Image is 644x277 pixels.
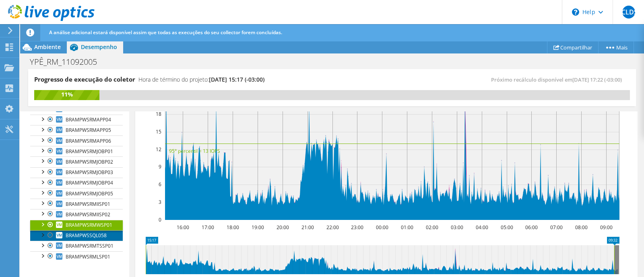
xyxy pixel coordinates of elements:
span: Desempenho [81,43,117,51]
a: BRAMPWSRMJOBP05 [30,188,123,199]
text: 21:00 [301,224,314,231]
text: 9 [159,163,161,170]
text: 09:00 [600,224,613,231]
a: BRAMPWSRMIISP01 [30,199,123,209]
text: 18 [156,111,161,117]
a: BRAMPWSRMJOBP03 [30,167,123,178]
a: BRAMPWSRMJOBP04 [30,178,123,188]
span: [DATE] 17:22 (-03:00) [572,76,622,83]
text: 06:00 [525,224,538,231]
a: Mais [598,41,634,53]
h1: YPÊ_RM_11092005 [26,57,109,66]
span: BRAMPWSRMAPP06 [66,137,111,144]
text: 04:00 [476,224,488,231]
span: BRAMPWSRMJOBP01 [66,148,113,155]
text: 12 [156,146,161,153]
text: 0 [159,216,161,223]
span: BRAMPWSRMJOBP05 [66,190,113,197]
a: BRAMPWSRMAPP06 [30,135,123,146]
span: BRAMPWSRMJOBP04 [66,179,113,186]
span: BRAMPWSRMTSSP01 [66,242,114,249]
span: BRAMPWSRMJOBP03 [66,169,113,176]
span: Próximo recálculo disponível em [491,76,626,83]
text: 15 [156,128,161,135]
span: Ambiente [34,43,61,51]
span: BRAMPWSSQL058 [66,232,107,239]
text: 07:00 [550,224,563,231]
text: 19:00 [252,224,264,231]
text: 03:00 [451,224,463,231]
text: 16:00 [177,224,189,231]
span: JCLDS [622,6,635,18]
text: 22:00 [326,224,339,231]
a: BRAMPWSRMLSP01 [30,251,123,262]
a: BRAMPWSSQL058 [30,230,123,241]
span: BRAMPWSRMLSP01 [66,253,110,260]
span: BRAMPWSRMAPP04 [66,116,111,123]
span: BRAMPWSRMIISP01 [66,201,110,207]
text: 17:00 [202,224,214,231]
text: 6 [159,181,161,188]
text: 01:00 [401,224,413,231]
text: 08:00 [575,224,588,231]
a: BRAMPWSRMIISP02 [30,209,123,220]
text: 18:00 [227,224,239,231]
text: 23:00 [351,224,363,231]
h4: Hora de término do projeto: [138,75,264,84]
span: BRAMPWSRMAPP05 [66,127,111,133]
text: 3 [159,199,161,205]
a: BRAMPWSRMTSSP01 [30,241,123,251]
span: A análise adicional estará disponível assim que todas as execuções do seu collector forem concluí... [49,29,282,36]
svg: \n [572,8,579,16]
a: Compartilhar [547,41,599,53]
text: 05:00 [501,224,513,231]
text: 02:00 [426,224,438,231]
text: 20:00 [277,224,289,231]
a: BRAMPWSRMJOBP02 [30,156,123,167]
a: BRAMPWSRMWSP01 [30,220,123,230]
a: BRAMPWSRMAPP05 [30,125,123,135]
a: BRAMPWSRMAPP04 [30,115,123,125]
a: BRAMPWSRMJOBP01 [30,146,123,156]
text: 95° percentil = 13 IOPS [169,148,220,154]
span: [DATE] 15:17 (-03:00) [209,76,264,83]
span: BRAMPWSRMIISP02 [66,211,110,218]
text: 00:00 [376,224,388,231]
span: BRAMPWSRMWSP01 [66,222,112,228]
div: 11% [34,90,99,99]
span: BRAMPWSRMJOBP02 [66,158,113,165]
